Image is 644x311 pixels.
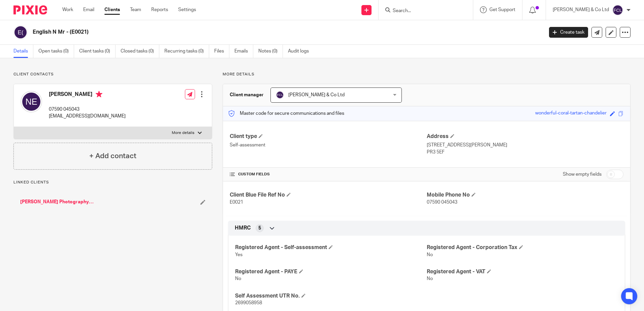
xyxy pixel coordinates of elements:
span: No [427,276,433,281]
img: svg%3E [13,25,28,39]
h4: Mobile Phone No [427,192,623,199]
a: Files [214,45,229,58]
span: Yes [235,252,243,257]
a: Details [13,45,33,58]
h4: Registered Agent - Corporation Tax [427,244,618,251]
span: 07590 045043 [427,200,457,205]
span: 2699058958 [235,301,262,305]
p: Linked clients [13,180,212,185]
a: Team [130,6,141,13]
p: Self-assessment [230,142,426,148]
h4: Address [427,133,623,140]
div: wonderful-coral-tartan-chandelier [535,110,607,117]
p: [EMAIL_ADDRESS][DOMAIN_NAME] [49,113,126,119]
h4: Client type [230,133,426,140]
a: Audit logs [288,45,314,58]
p: [STREET_ADDRESS][PERSON_NAME] [427,142,623,148]
a: [PERSON_NAME] Photography Ltd - (E0021) [20,199,94,205]
i: Primary [96,91,102,98]
p: PR3 5EF [427,149,623,155]
a: Work [62,6,73,13]
a: Clients [104,6,120,13]
label: Show empty fields [563,171,602,178]
a: Open tasks (0) [38,45,74,58]
a: Create task [549,27,588,38]
p: More details [223,72,631,77]
a: Recurring tasks (0) [164,45,209,58]
span: Get Support [489,7,515,12]
img: svg%3E [276,91,284,99]
span: [PERSON_NAME] & Co Ltd [288,93,345,97]
p: Master code for secure communications and files [228,110,344,117]
img: svg%3E [21,91,42,112]
a: Notes (0) [258,45,283,58]
span: E0021 [230,200,243,205]
h4: [PERSON_NAME] [49,91,126,99]
a: Client tasks (0) [79,45,116,58]
span: 5 [258,225,261,232]
p: [PERSON_NAME] & Co Ltd [553,6,609,13]
input: Search [392,8,453,14]
h4: CUSTOM FIELDS [230,172,426,177]
h4: Registered Agent - Self-assessment [235,244,426,251]
h4: + Add contact [89,151,136,161]
span: HMRC [235,224,251,232]
img: svg%3E [612,5,623,15]
span: No [235,276,241,281]
h3: Client manager [230,92,264,98]
p: Client contacts [13,72,212,77]
a: Emails [234,45,253,58]
img: Pixie [13,5,47,14]
a: Reports [151,6,168,13]
a: Email [83,6,94,13]
h2: English N Mr - (E0021) [33,29,438,36]
p: 07590 045043 [49,106,126,113]
h4: Registered Agent - VAT [427,268,618,275]
a: Closed tasks (0) [121,45,159,58]
span: No [427,252,433,257]
a: Settings [178,6,196,13]
h4: Client Blue File Ref No [230,192,426,199]
p: More details [172,130,194,136]
h4: Registered Agent - PAYE [235,268,426,275]
h4: Self Assessment UTR No. [235,292,426,300]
